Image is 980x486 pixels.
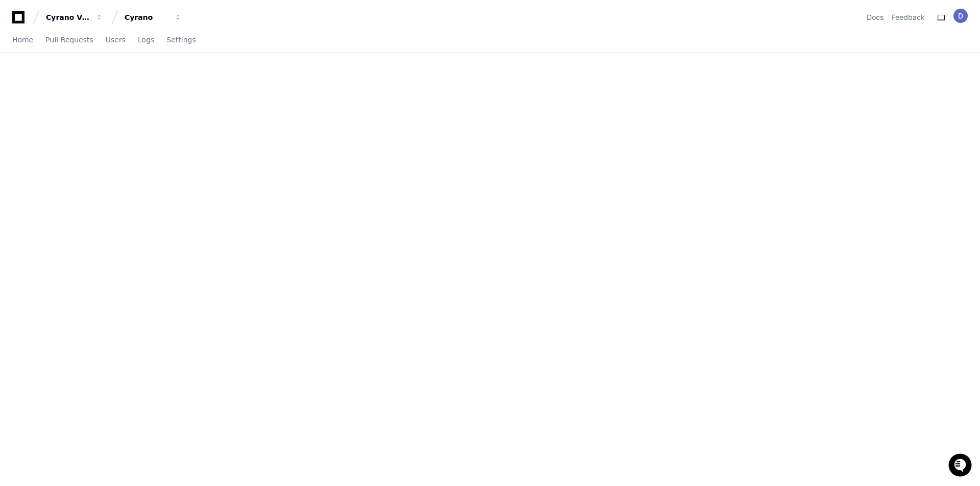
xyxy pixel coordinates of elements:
a: Pull Requests [45,29,93,52]
button: Cyrano [120,8,186,27]
a: Settings [166,29,195,52]
a: Home [12,29,33,52]
a: Users [106,29,126,52]
span: Users [106,37,126,43]
div: Cyrano [125,12,168,22]
span: Logs [138,37,154,43]
button: Cyrano Video [42,8,107,27]
button: Start new chat [174,79,186,91]
span: Pull Requests [45,37,93,43]
div: Welcome [10,41,186,57]
div: We're offline, we'll be back soon [35,86,133,94]
button: Feedback [892,12,925,22]
a: Powered byPylon [72,107,124,115]
a: Docs [867,12,884,22]
div: Cyrano Video [46,12,90,22]
img: 1736555170064-99ba0984-63c1-480f-8ee9-699278ef63ed [10,76,29,94]
img: PlayerZero [10,10,31,31]
a: Logs [138,29,154,52]
span: Home [12,37,33,43]
img: ACg8ocIBBlAwYehWIj9Dd6iZluJhT-dtknMDXo-j8d4qTZMQnz09ug=s96-c [953,9,968,23]
span: Settings [166,37,195,43]
div: Start new chat [35,76,167,86]
span: Pylon [102,107,124,115]
iframe: Open customer support [947,452,975,480]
